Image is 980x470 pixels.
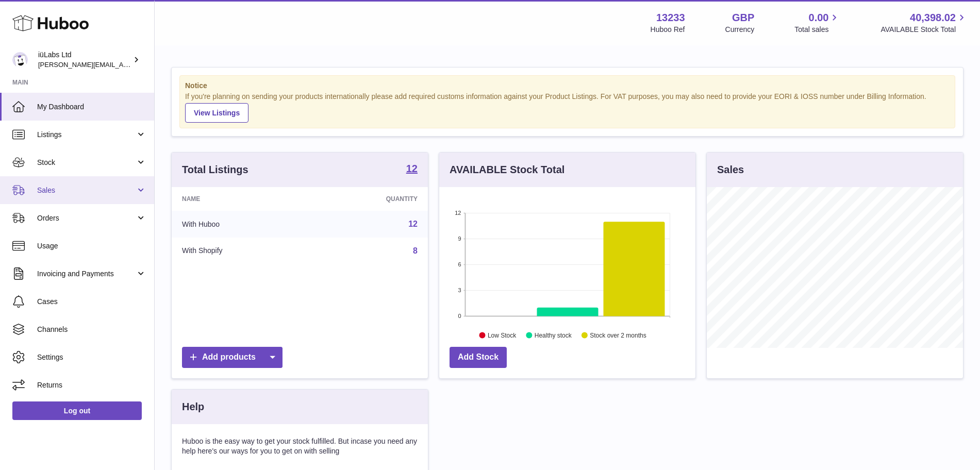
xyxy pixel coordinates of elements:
strong: 13233 [656,11,685,25]
span: Sales [37,186,136,195]
a: Log out [12,401,142,420]
span: Orders [37,213,136,223]
text: 3 [458,287,461,293]
a: 12 [408,220,418,228]
a: 0.00 Total sales [794,11,840,35]
h3: Total Listings [182,163,248,177]
span: [PERSON_NAME][EMAIL_ADDRESS][DOMAIN_NAME] [38,60,207,69]
h3: Sales [717,163,744,177]
a: 40,398.02 AVAILABLE Stock Total [881,11,968,35]
span: Settings [37,352,146,362]
strong: Notice [185,81,950,91]
a: 12 [406,163,418,176]
text: Healthy stock [535,331,572,339]
span: Channels [37,325,146,334]
text: 12 [455,210,461,216]
th: Quantity [310,187,428,211]
span: Stock [37,158,136,167]
text: 0 [458,313,461,319]
span: Returns [37,380,146,390]
text: 9 [458,236,461,242]
text: 6 [458,261,461,267]
a: Add Stock [450,347,507,368]
strong: GBP [732,11,754,25]
div: Currency [725,25,755,35]
span: AVAILABLE Stock Total [881,25,968,35]
a: 8 [413,246,418,255]
h3: AVAILABLE Stock Total [450,163,564,177]
a: Add products [182,347,283,368]
div: If you're planning on sending your products internationally please add required customs informati... [185,92,950,123]
img: annunziata@iulabs.co [12,52,28,68]
span: Total sales [794,25,840,35]
td: With Huboo [172,211,310,238]
span: 0.00 [809,11,829,25]
span: Usage [37,241,146,251]
div: Huboo Ref [651,25,685,35]
span: My Dashboard [37,102,146,112]
h3: Help [182,400,204,414]
span: 40,398.02 [910,11,956,25]
span: Listings [37,130,136,140]
span: Invoicing and Payments [37,269,136,279]
strong: 12 [406,163,418,174]
div: iüLabs Ltd [38,50,131,70]
text: Stock over 2 months [590,331,646,339]
a: View Listings [185,103,248,123]
td: With Shopify [172,238,310,264]
p: Huboo is the easy way to get your stock fulfilled. But incase you need any help here's our ways f... [182,437,418,456]
text: Low Stock [488,331,517,339]
span: Cases [37,297,146,307]
th: Name [172,187,310,211]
